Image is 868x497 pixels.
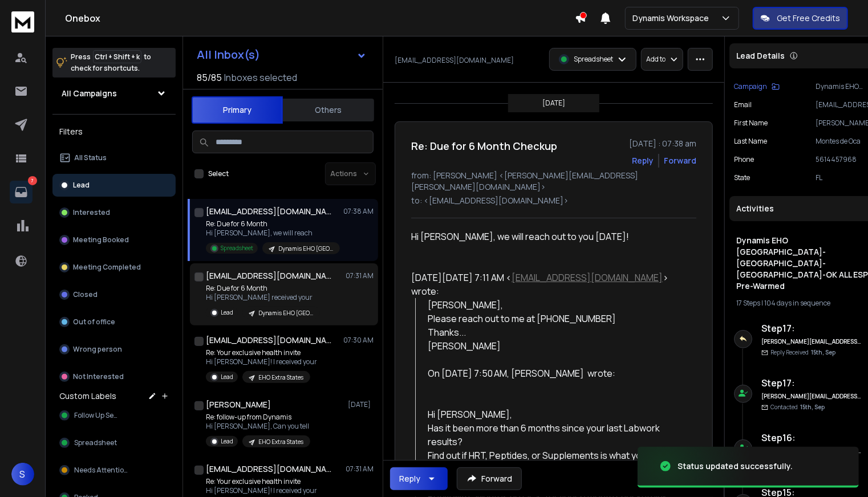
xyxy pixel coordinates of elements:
p: Lead [221,437,233,446]
p: [DATE] [348,400,374,409]
p: Hi [PERSON_NAME] received your [206,293,320,302]
p: Dynamis EHO [GEOGRAPHIC_DATA]-[GEOGRAPHIC_DATA]-[GEOGRAPHIC_DATA]-OK ALL ESPS Pre-Warmed [258,309,313,317]
p: 7 [28,176,37,185]
div: Find out if HRT, Peptides, or Supplements is what your body needs to thrive. [428,449,688,476]
span: 104 days in sequence [764,298,830,308]
h3: Inboxes selected [224,71,297,84]
p: Dynamis Workspace [632,13,713,24]
button: Lead [52,174,176,197]
p: Re: Due for 6 Month [206,219,340,229]
button: Spreadsheet [52,431,176,454]
p: Lead [73,181,90,190]
p: First Name [734,119,768,128]
p: Re: Your exclusive health invite [206,477,320,486]
button: Forward [457,467,522,490]
p: Wrong person [73,345,122,354]
p: EHO Extra States [258,373,303,382]
button: S [11,463,34,486]
div: Has it been more than 6 months since your last Labwork results? [428,421,688,449]
h6: Step 17 : [761,321,861,335]
p: Meeting Booked [73,235,129,245]
button: Follow Up Sent [52,404,176,427]
p: [EMAIL_ADDRESS][DOMAIN_NAME] [395,56,514,65]
span: Ctrl + Shift + k [93,50,141,63]
h1: [EMAIL_ADDRESS][DOMAIN_NAME] [206,270,331,282]
label: Select [208,169,229,178]
button: Interested [52,201,176,224]
button: Primary [192,96,283,124]
p: Spreadsheet [574,55,613,64]
p: Closed [73,290,98,299]
button: Needs Attention [52,459,176,482]
p: Email [734,100,752,109]
a: 7 [10,181,33,203]
button: All Status [52,146,176,169]
div: Reply [399,473,420,484]
div: Hi [PERSON_NAME], we will reach out to you [DATE]! [411,230,687,243]
a: [EMAIL_ADDRESS][DOMAIN_NAME] [512,271,663,284]
span: Spreadsheet [74,438,117,447]
h1: [EMAIL_ADDRESS][DOMAIN_NAME] [206,463,331,475]
span: Needs Attention [74,466,128,475]
div: [DATE][DATE] 7:11 AM < > wrote: [411,271,687,298]
h3: Filters [52,124,176,140]
span: 15th, Sep [811,348,835,356]
p: Dynamis EHO [GEOGRAPHIC_DATA]-[GEOGRAPHIC_DATA]-[GEOGRAPHIC_DATA]-OK ALL ESPS Pre-Warmed [278,245,333,253]
p: Phone [734,155,754,164]
button: Meeting Booked [52,229,176,251]
p: Press to check for shortcuts. [71,51,151,74]
p: Meeting Completed [73,263,141,272]
button: Closed [52,283,176,306]
p: EHO Extra States [258,438,303,446]
span: 15th, Sep [800,403,825,411]
button: Campaign [734,82,780,91]
div: Forward [664,155,696,166]
p: Re: follow-up from Dynamis [206,413,310,422]
button: Meeting Completed [52,256,176,279]
p: Re: Due for 6 Month [206,284,320,293]
p: Out of office [73,317,115,327]
button: Wrong person [52,338,176,361]
p: Spreadsheet [221,244,253,252]
img: logo [11,11,34,32]
p: Lead [221,308,233,317]
p: Hi [PERSON_NAME]! I received your [206,486,320,495]
p: Hi [PERSON_NAME], we will reach [206,229,340,238]
p: Interested [73,208,110,217]
p: 07:38 AM [343,207,374,216]
button: Reply [390,467,448,490]
span: Follow Up Sent [74,411,121,420]
h6: [PERSON_NAME][EMAIL_ADDRESS][PERSON_NAME][DOMAIN_NAME] [761,392,861,401]
p: from: [PERSON_NAME] <[PERSON_NAME][EMAIL_ADDRESS][PERSON_NAME][DOMAIN_NAME]> [411,170,696,193]
p: Not Interested [73,372,124,381]
blockquote: On [DATE] 7:50 AM, [PERSON_NAME] wrote: [428,366,688,394]
p: 07:31 AM [346,465,374,474]
h1: Re: Due for 6 Month Checkup [411,138,557,154]
div: Status updated successfully. [678,461,793,472]
h6: Step 16 : [761,431,861,445]
h1: All Inbox(s) [197,49,260,60]
h3: Custom Labels [59,390,116,402]
h1: Onebox [65,11,575,25]
button: Reply [632,155,654,166]
p: All Status [74,153,107,162]
p: State [734,173,750,182]
p: Hi [PERSON_NAME], Can you tell [206,422,310,431]
h1: [PERSON_NAME] [206,399,271,410]
p: [DATE] : 07:38 am [629,138,696,149]
p: Get Free Credits [777,13,840,24]
p: to: <[EMAIL_ADDRESS][DOMAIN_NAME]> [411,195,696,206]
h1: [EMAIL_ADDRESS][DOMAIN_NAME] [206,335,331,346]
span: 17 Steps [736,298,760,308]
button: Not Interested [52,365,176,388]
button: Get Free Credits [753,7,848,30]
p: [DATE] [542,99,565,108]
p: Hi [PERSON_NAME]! I received your [206,357,317,366]
p: Lead Details [736,50,785,62]
div: [PERSON_NAME] [428,339,688,353]
h6: Step 17 : [761,376,861,390]
h1: [EMAIL_ADDRESS][DOMAIN_NAME] [206,206,331,217]
p: 07:30 AM [343,336,374,345]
